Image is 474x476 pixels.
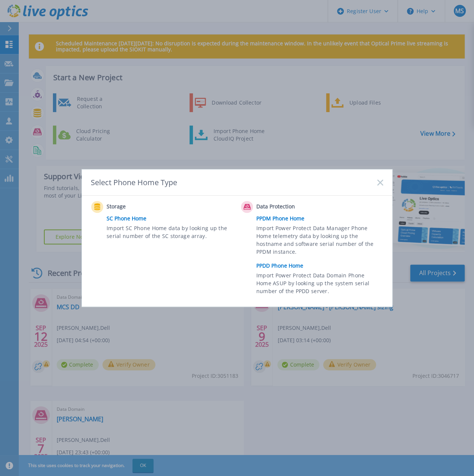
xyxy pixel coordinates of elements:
[256,271,381,297] span: Import Power Protect Data Domain Phone Home ASUP by looking up the system serial number of the PP...
[256,213,387,224] a: PPDM Phone Home
[91,177,178,187] div: Select Phone Home Type
[107,213,237,224] a: SC Phone Home
[256,260,387,271] a: PPDD Phone Home
[256,202,331,211] span: Data Protection
[107,224,232,241] span: Import SC Phone Home data by looking up the serial number of the SC storage array.
[107,202,181,211] span: Storage
[256,224,381,259] span: Import Power Protect Data Manager Phone Home telemetry data by looking up the hostname and softwa...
